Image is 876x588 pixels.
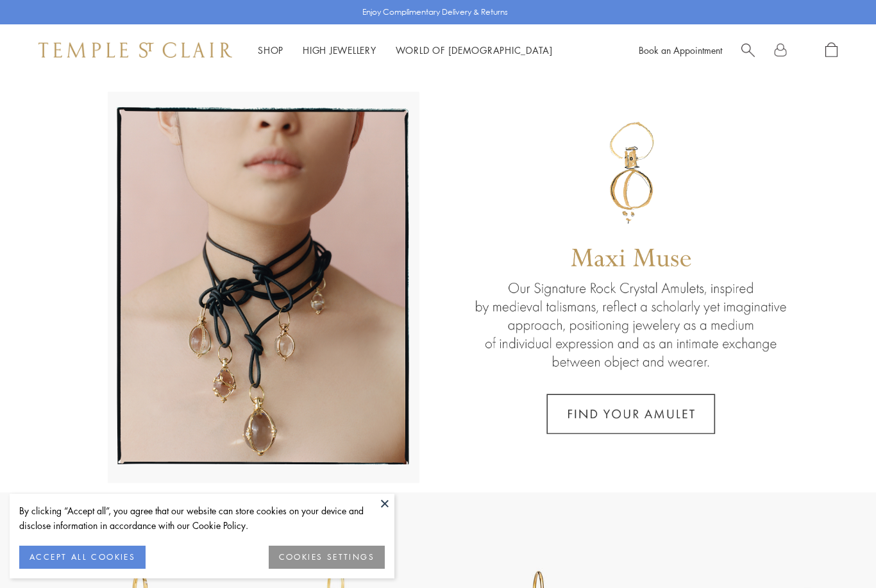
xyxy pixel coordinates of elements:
a: Search [741,42,755,58]
a: Open Shopping Bag [825,42,838,58]
button: COOKIES SETTINGS [269,546,385,569]
a: High JewelleryHigh Jewellery [303,44,376,56]
p: Enjoy Complimentary Delivery & Returns [362,6,508,19]
button: ACCEPT ALL COOKIES [19,546,146,569]
div: By clicking “Accept all”, you agree that our website can store cookies on your device and disclos... [19,503,385,533]
img: Temple St. Clair [38,42,232,58]
nav: Main navigation [258,42,553,58]
a: ShopShop [258,44,283,56]
a: Book an Appointment [639,44,722,56]
a: World of [DEMOGRAPHIC_DATA]World of [DEMOGRAPHIC_DATA] [396,44,553,56]
iframe: Gorgias live chat messenger [812,528,863,575]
